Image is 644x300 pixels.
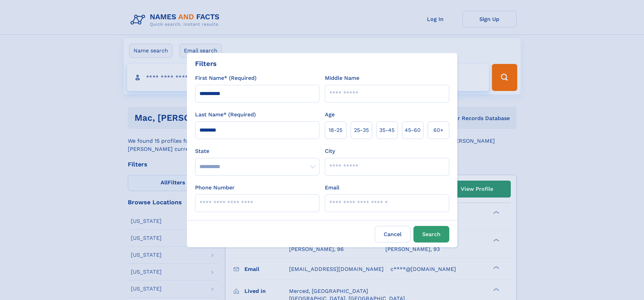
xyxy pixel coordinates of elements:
span: 45‑60 [405,126,421,134]
label: First Name* (Required) [195,74,257,82]
label: City [325,147,335,155]
label: State [195,147,319,155]
label: Cancel [375,226,411,243]
span: 25‑35 [354,126,369,134]
label: Phone Number [195,184,235,192]
button: Search [413,226,449,243]
label: Last Name* (Required) [195,111,256,119]
label: Email [325,184,339,192]
span: 60+ [433,126,444,134]
label: Middle Name [325,74,359,82]
label: Age [325,111,335,119]
span: 35‑45 [379,126,395,134]
div: Filters [195,59,217,69]
span: 18‑25 [329,126,342,134]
